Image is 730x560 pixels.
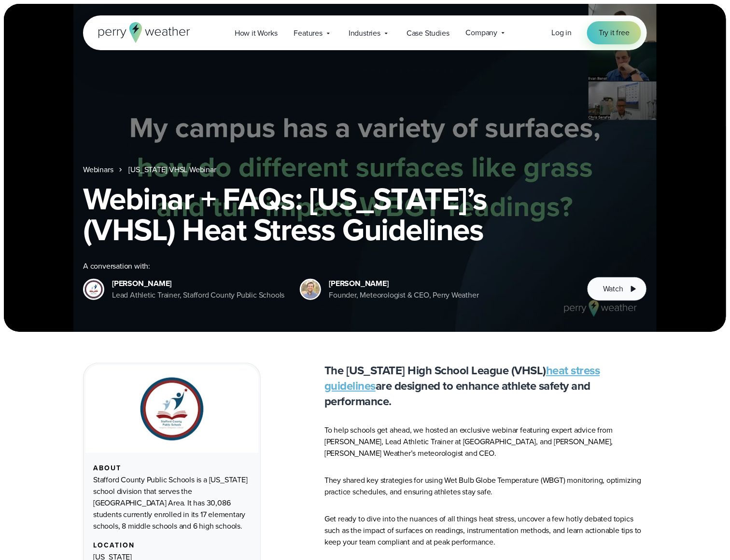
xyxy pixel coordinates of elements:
span: Log in [551,27,572,38]
div: [PERSON_NAME] [329,278,478,289]
p: Get ready to dive into the nuances of all things heat stress, uncover a few hotly debated topics ... [324,513,647,548]
span: Case Studies [407,27,449,39]
a: Try it free [587,21,641,44]
button: Watch [587,277,647,301]
h1: Webinar + FAQs: [US_STATE]’s (VHSL) Heat Stress Guidelines [83,183,647,245]
span: Company [466,27,498,39]
a: [US_STATE] VHSL Webinar [128,164,216,176]
img: Colin Perry, CEO of Perry Weather [301,280,320,299]
a: Webinars [83,164,113,176]
div: Founder, Meteorologist & CEO, Perry Weather [329,289,478,301]
a: heat stress guidelines [324,362,600,395]
span: Features [294,27,323,39]
a: Log in [551,27,572,39]
nav: Breadcrumb [83,164,647,176]
a: How it Works [226,23,286,43]
img: Stafford county public schools [84,280,103,299]
div: Location [93,542,251,549]
div: A conversation with: [83,260,572,272]
p: The [US_STATE] High School League (VHSL) are designed to enhance athlete safety and performance. [324,363,647,409]
span: Industries [349,27,380,39]
span: Watch [603,283,623,295]
div: [PERSON_NAME] [112,278,284,289]
p: To help schools get ahead, we hosted an exclusive webinar featuring expert advice from [PERSON_NA... [324,424,647,459]
div: Stafford County Public Schools is a [US_STATE] school division that serves the [GEOGRAPHIC_DATA] ... [93,474,251,532]
a: Case Studies [398,23,458,43]
span: How it Works [235,27,278,39]
img: Stafford county public schools [140,377,204,441]
div: About [93,464,251,472]
p: They shared key strategies for using Wet Bulb Globe Temperature (WBGT) monitoring, optimizing pra... [324,475,647,498]
div: Lead Athletic Trainer, Stafford County Public Schools [112,289,284,301]
span: Try it free [599,27,630,39]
